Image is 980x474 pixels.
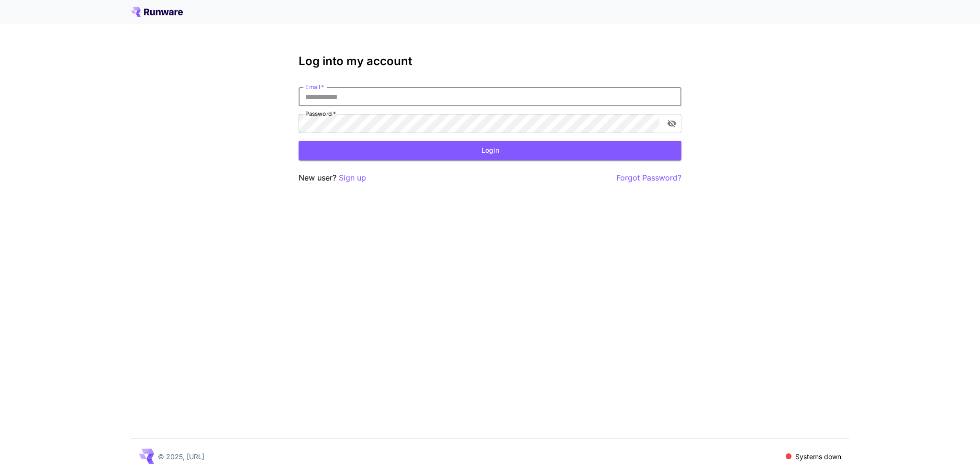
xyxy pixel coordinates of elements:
[305,83,324,91] label: Email
[158,451,204,462] p: © 2025, [URL]
[299,55,681,68] h3: Log into my account
[616,172,681,184] button: Forgot Password?
[299,141,681,160] button: Login
[339,172,366,184] button: Sign up
[663,115,680,132] button: toggle password visibility
[795,451,841,462] p: Systems down
[299,172,366,184] p: New user?
[305,110,336,118] label: Password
